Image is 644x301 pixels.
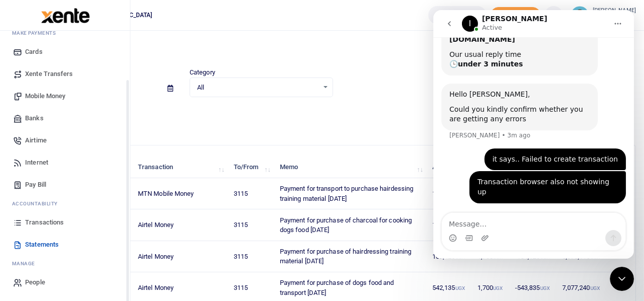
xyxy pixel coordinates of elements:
div: Our usual reply time 🕒 [16,40,156,59]
span: ake Payments [17,29,56,37]
button: Send a message… [172,220,188,236]
a: Transactions [8,211,122,234]
div: Hello [PERSON_NAME],Could you kindly confirm whether you are getting any errors[PERSON_NAME] • 3m... [8,73,165,120]
div: it says.. Failed to create transaction [51,138,193,161]
b: under 3 minutes [25,50,90,58]
td: Payment for purchase of charcoal for cooking dogs food [DATE] [274,209,427,241]
a: Mobile Money [8,85,122,107]
div: Could you kindly confirm whether you are getting any errors [16,95,156,114]
small: UGX [590,285,600,291]
a: UGX 6,814,990 [428,6,486,24]
small: UGX [540,285,550,291]
td: 3115 [228,178,274,209]
div: Timothy says… [8,138,193,162]
th: Amount: activate to sort column ascending [427,157,472,178]
a: Cards [8,41,122,63]
b: [EMAIL_ADDRESS][DOMAIN_NAME] [16,16,96,34]
td: Airtel Money [132,209,228,241]
span: People [25,277,45,287]
td: Payment for purchase of hairdressing training material [DATE] [274,241,427,272]
div: [PERSON_NAME] • 3m ago [16,122,97,128]
a: logo-small logo-large logo-large [40,11,90,19]
small: UGX [590,254,600,260]
span: Pay Bill [25,180,46,190]
small: [PERSON_NAME] [593,7,636,15]
div: Ibrahim says… [8,73,193,138]
h4: Statements [38,43,636,54]
a: profile-user [PERSON_NAME] Operations [571,6,636,24]
span: Cards [25,47,43,57]
span: Airtime [25,135,47,145]
iframe: Intercom live chat [433,10,634,259]
li: M [8,256,122,271]
iframe: Intercom live chat [610,267,634,291]
th: Transaction: activate to sort column ascending [132,157,228,178]
button: Close [395,290,406,300]
button: Upload attachment [48,224,56,232]
label: Category [190,67,215,78]
a: Airtime [8,129,122,152]
div: Transaction browser also not showing up [36,161,193,193]
a: Statements [8,234,122,256]
li: Ac [8,196,122,211]
small: UGX [540,254,550,260]
li: Wallet ballance [424,6,490,24]
th: Memo: activate to sort column ascending [274,157,427,178]
span: Transactions [25,217,64,228]
button: Gif picker [32,224,40,232]
td: 144,275 [427,209,472,241]
textarea: Message… [9,203,192,220]
th: To/From: activate to sort column ascending [228,157,274,178]
td: 3115 [228,209,274,241]
td: 10,750 [427,178,472,209]
small: UGX [493,254,503,260]
span: All [197,83,318,93]
div: Hello [PERSON_NAME], [16,80,156,90]
small: UGX [455,285,465,291]
span: Internet [25,158,48,168]
a: Xente Transfers [8,63,122,85]
td: 102,425 [427,241,472,272]
span: countability [20,200,58,207]
small: UGX [493,285,503,291]
td: Airtel Money [132,241,228,272]
span: Add money [491,7,541,24]
li: M [8,25,122,41]
span: Xente Transfers [25,69,73,79]
div: Transaction browser also not showing up [44,167,185,187]
div: Timothy says… [8,161,193,205]
td: Payment for transport to purchase hairdessing training material [DATE] [274,178,427,209]
a: Pay Bill [8,174,122,196]
td: 3115 [228,241,274,272]
small: UGX [455,254,465,260]
p: Download [38,109,636,120]
span: Statements [25,240,59,250]
td: MTN Mobile Money [132,178,228,209]
img: logo-large [41,8,90,23]
img: profile-user [571,6,589,24]
span: anage [17,260,36,267]
li: Toup your wallet [491,7,541,24]
span: Banks [25,113,44,123]
a: People [8,271,122,293]
div: it says.. Failed to create transaction [59,144,185,155]
a: Banks [8,107,122,129]
button: Emoji picker [16,224,24,232]
a: Internet [8,152,122,174]
span: Mobile Money [25,91,65,101]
